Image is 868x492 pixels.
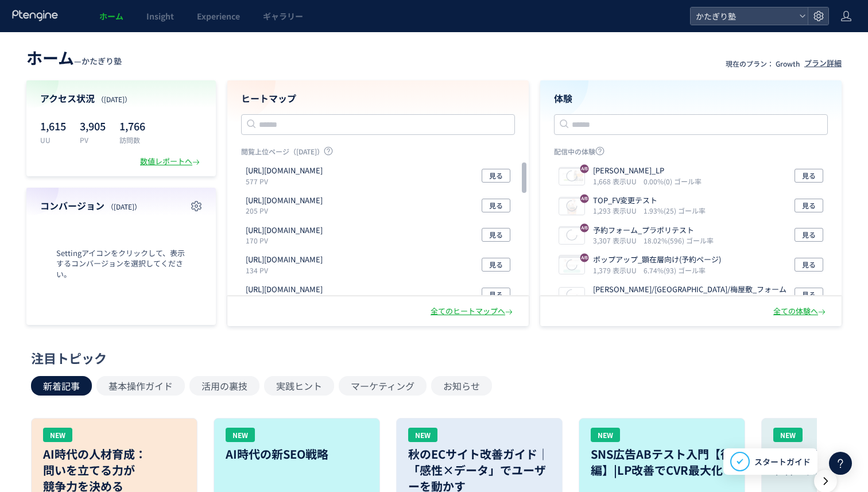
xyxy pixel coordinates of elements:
[82,55,122,67] span: かたぎり塾
[804,58,842,69] div: プラン詳細
[80,135,106,145] p: PV
[96,376,185,396] button: 基本操作ガイド
[489,288,503,301] span: 見る
[264,376,334,396] button: 実践ヒント
[146,10,174,22] span: Insight
[43,428,72,442] div: NEW
[140,156,202,167] div: 数値レポートへ
[489,258,503,272] span: 見る
[40,92,202,105] h4: アクセス状況
[246,295,327,305] p: 118 PV
[489,169,503,183] span: 見る
[489,228,503,242] span: 見る
[40,117,66,135] p: 1,615
[226,428,255,442] div: NEW
[431,376,492,396] button: お知らせ
[246,165,323,176] p: https://katagirijuku.jp
[40,199,202,212] h4: コンバージョン
[246,265,327,275] p: 134 PV
[26,46,122,69] div: —
[31,349,831,367] div: 注目トピック
[97,94,131,104] span: （[DATE]）
[591,446,733,478] h3: SNS広告ABテスト入門【後編】|LP改善でCVR最大化
[246,235,327,245] p: 170 PV
[263,10,303,22] span: ギャラリー
[80,117,106,135] p: 3,905
[26,46,74,69] span: ホーム
[31,376,92,396] button: 新着記事
[241,92,515,105] h4: ヒートマップ
[489,199,503,212] span: 見る
[241,146,515,161] p: 閲覧上位ページ（[DATE]）
[482,199,510,212] button: 見る
[726,59,800,68] p: 現在のプラン： Growth
[40,135,66,145] p: UU
[408,428,437,442] div: NEW
[482,169,510,183] button: 見る
[431,306,515,317] div: 全てのヒートマップへ
[119,135,145,145] p: 訪問数
[246,225,323,236] p: https://katagirijuku.jp/gyms
[246,195,323,206] p: https://katagirijuku.jp/recruit
[226,446,368,462] h3: AI時代の新SEO戦略
[119,117,145,135] p: 1,766
[773,428,803,442] div: NEW
[482,288,510,301] button: 見る
[197,10,240,22] span: Experience
[591,428,620,442] div: NEW
[189,376,259,396] button: 活用の裏技
[692,7,795,25] span: かたぎり塾
[482,228,510,242] button: 見る
[246,206,327,215] p: 205 PV
[246,284,323,295] p: https://katagirijuku.jp/trainers
[339,376,427,396] button: マーケティング
[482,258,510,272] button: 見る
[246,176,327,186] p: 577 PV
[107,202,141,211] span: （[DATE]）
[40,248,202,280] span: Settingアイコンをクリックして、表示するコンバージョンを選択してください。
[754,456,811,468] span: スタートガイド
[99,10,123,22] span: ホーム
[246,254,323,265] p: https://katagirijuku.jp/guestrsv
